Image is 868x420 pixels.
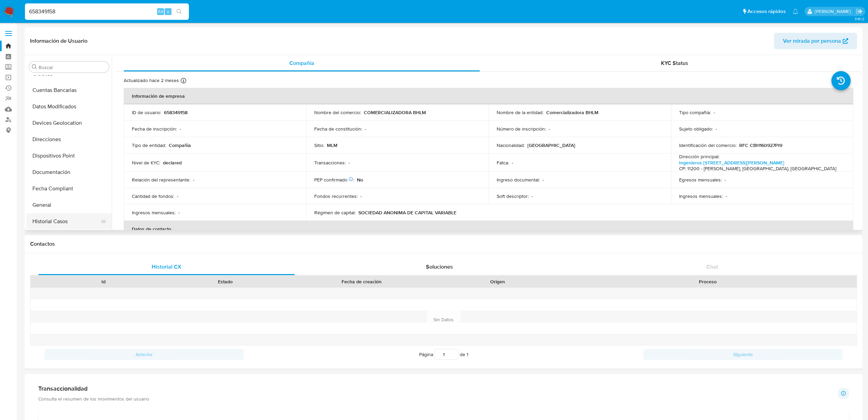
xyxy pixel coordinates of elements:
[348,160,350,166] p: -
[327,142,337,148] p: MLM
[532,193,533,199] p: -
[177,193,178,199] p: -
[542,177,544,183] p: -
[291,278,431,285] div: Fecha de creación
[497,177,540,183] p: Ingreso documental :
[26,213,106,230] button: Historial Casos
[426,263,453,271] span: Soluciones
[497,142,525,148] p: Nacionalidad :
[357,177,363,183] p: No
[364,109,426,116] p: COMERCIALIZADORA BHLM
[314,160,346,166] p: Transacciones :
[314,177,354,183] p: PEP confirmado :
[679,153,719,160] p: Dirección principal :
[793,9,798,14] a: Notificaciones
[178,209,180,216] p: -
[132,126,177,132] p: Fecha de inscripción :
[124,221,853,237] th: Datos de contacto
[546,109,598,116] p: Comercializadora BHLM
[774,33,857,49] button: Ver mirada por persona
[679,166,836,172] h4: CP: 11200 - [PERSON_NAME], [GEOGRAPHIC_DATA], [GEOGRAPHIC_DATA]
[679,126,713,132] p: Sujeto obligado :
[739,142,782,148] p: RFC CBH160927PI9
[549,126,550,132] p: -
[30,241,857,247] h1: Contactos
[314,109,361,116] p: Nombre del comercio :
[132,142,166,148] p: Tipo de entidad :
[497,193,529,199] p: Soft descriptor :
[193,177,194,183] p: -
[164,109,188,116] p: 658349158
[497,126,546,132] p: Número de inscripción :
[679,193,723,199] p: Ingresos mensuales :
[467,351,468,358] span: 1
[26,98,112,115] button: Datos Modificados
[679,142,736,148] p: Identificación del comercio :
[169,142,191,148] p: Compañia
[26,197,112,213] button: General
[132,209,176,216] p: Ingresos mensuales :
[679,159,784,166] a: Ingenieros [STREET_ADDRESS][PERSON_NAME]
[527,142,575,148] p: [GEOGRAPHIC_DATA]
[26,164,112,180] button: Documentación
[314,209,356,216] p: Régimen de capital :
[39,64,106,70] input: Buscar
[132,177,190,183] p: Relación del representante :
[706,263,718,271] span: Chat
[158,8,163,15] span: Alt
[747,8,786,15] span: Accesos rápidos
[679,177,722,183] p: Egresos mensuales :
[132,109,161,116] p: ID de usuario :
[815,8,853,15] p: marianathalie.grajeda@mercadolibre.com.mx
[643,349,843,360] button: Siguiente
[419,349,468,360] span: Página de
[365,126,366,132] p: -
[497,160,509,166] p: Fatca :
[163,160,182,166] p: declared
[47,278,160,285] div: Id
[314,142,324,148] p: Sitio :
[32,64,37,70] button: Buscar
[44,349,244,360] button: Anterior
[856,8,863,15] a: Salir
[714,109,715,116] p: -
[132,193,174,199] p: Cantidad de fondos :
[167,8,169,15] span: s
[314,193,358,199] p: Fondos recurrentes :
[512,160,513,166] p: -
[783,33,841,49] span: Ver mirada por persona
[124,77,179,84] p: Actualizado hace 2 meses
[26,82,112,98] button: Cuentas Bancarias
[124,88,853,104] th: Información de empresa
[661,59,688,67] span: KYC Status
[289,59,314,67] span: Compañía
[716,126,717,132] p: -
[25,7,189,16] input: Buscar usuario o caso...
[360,193,362,199] p: -
[26,180,112,197] button: Fecha Compliant
[172,7,186,16] button: search-icon
[26,131,112,148] button: Direcciones
[679,109,711,116] p: Tipo compañía :
[132,160,160,166] p: Nivel de KYC :
[441,278,554,285] div: Origen
[169,278,281,285] div: Estado
[26,148,112,164] button: Dispositivos Point
[497,109,543,116] p: Nombre de la entidad :
[314,126,362,132] p: Fecha de constitución :
[26,115,112,131] button: Devices Geolocation
[30,38,87,44] h1: Información de Usuario
[726,193,727,199] p: -
[725,177,726,183] p: -
[152,263,181,271] span: Historial CX
[180,126,181,132] p: -
[358,209,456,216] p: SOCIEDAD ANONIMA DE CAPITAL VARIABLE
[563,278,852,285] div: Proceso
